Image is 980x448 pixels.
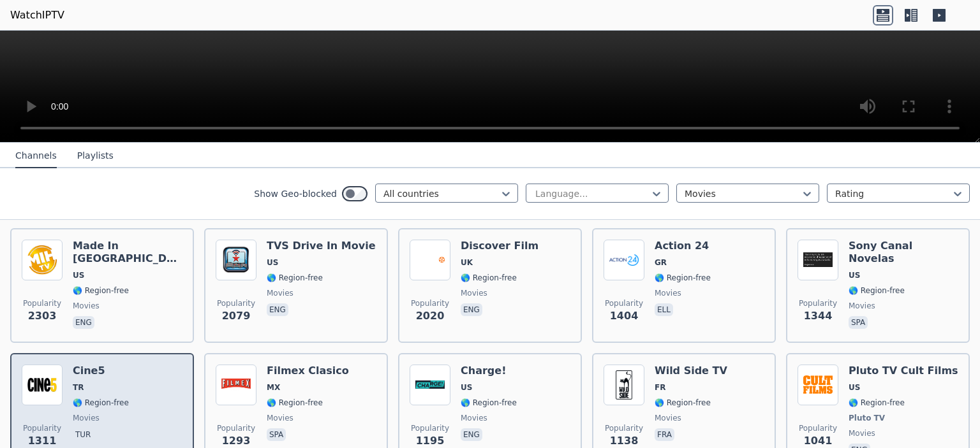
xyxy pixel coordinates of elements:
h6: Charge! [461,365,517,377]
span: US [73,270,84,280]
span: MX [267,382,280,393]
span: 2303 [28,308,57,324]
span: Popularity [23,423,61,433]
span: US [849,382,860,393]
span: Popularity [799,423,837,433]
span: Popularity [411,423,449,433]
button: Channels [15,144,57,168]
span: 🌎 Region-free [73,285,129,296]
p: spa [267,428,286,441]
span: US [267,257,278,268]
p: ell [655,303,673,316]
span: Popularity [605,423,643,433]
span: movies [73,301,100,311]
span: 1344 [804,308,833,324]
h6: Sony Canal Novelas [849,240,958,265]
p: tur [73,428,93,441]
img: Filmex Clasico [216,365,256,405]
button: Playlists [77,144,114,168]
span: GR [655,257,667,268]
span: US [849,270,860,280]
span: FR [655,382,665,393]
h6: Pluto TV Cult Films [849,365,958,377]
span: movies [267,413,293,423]
h6: Wild Side TV [655,365,727,377]
span: US [461,382,472,393]
p: eng [267,303,288,316]
span: 🌎 Region-free [849,285,905,296]
span: 2020 [416,308,445,324]
p: fra [655,428,674,441]
img: Cine5 [22,365,63,405]
span: UK [461,257,473,268]
p: eng [461,303,482,316]
span: 🌎 Region-free [73,398,129,408]
span: movies [655,288,681,298]
span: 🌎 Region-free [461,273,517,283]
span: Popularity [605,298,643,308]
img: Wild Side TV [604,365,644,405]
img: Action 24 [604,240,644,280]
label: Show Geo-blocked [254,187,337,200]
span: Popularity [217,423,255,433]
img: Made In Hollywood [22,240,63,280]
img: Discover Film [410,240,450,280]
h6: Filmex Clasico [267,365,349,377]
p: spa [849,316,868,329]
span: movies [461,413,487,423]
span: movies [461,288,487,298]
span: 🌎 Region-free [267,398,323,408]
p: eng [461,428,482,441]
span: 🌎 Region-free [461,398,517,408]
span: movies [267,288,293,298]
span: Popularity [23,298,61,308]
span: 🌎 Region-free [849,398,905,408]
h6: Cine5 [73,365,129,377]
h6: Discover Film [461,240,538,252]
span: 🌎 Region-free [655,398,711,408]
img: Sony Canal Novelas [798,240,838,280]
span: 1404 [610,308,639,324]
span: Popularity [799,298,837,308]
span: 🌎 Region-free [267,273,323,283]
img: TVS Drive In Movie [216,240,256,280]
img: Charge! [410,365,450,405]
span: Popularity [217,298,255,308]
span: 2079 [222,308,251,324]
p: eng [73,316,94,329]
h6: Action 24 [655,240,711,252]
h6: TVS Drive In Movie [267,240,376,252]
span: TR [73,382,84,393]
span: movies [73,413,100,423]
span: Popularity [411,298,449,308]
span: Pluto TV [849,413,885,423]
img: Pluto TV Cult Films [798,365,838,405]
span: movies [849,301,875,311]
a: WatchIPTV [10,8,64,23]
span: 🌎 Region-free [655,273,711,283]
span: movies [849,428,875,438]
span: movies [655,413,681,423]
h6: Made In [GEOGRAPHIC_DATA] [73,240,182,265]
